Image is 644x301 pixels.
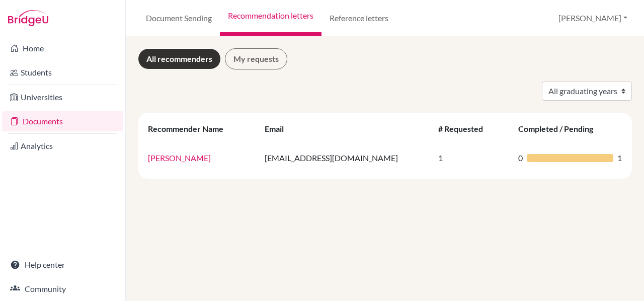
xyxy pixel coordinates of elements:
td: 1 [432,141,512,175]
a: Analytics [2,136,123,156]
button: [PERSON_NAME] [554,9,632,28]
a: My requests [225,48,287,69]
span: 0 [518,152,523,164]
div: Email [265,124,294,133]
a: Home [2,38,123,58]
a: Community [2,279,123,299]
td: [EMAIL_ADDRESS][DOMAIN_NAME] [259,141,432,175]
a: [PERSON_NAME] [148,153,211,163]
div: Completed / Pending [518,124,603,133]
div: Recommender Name [148,124,233,133]
a: Universities [2,87,123,107]
a: Documents [2,111,123,131]
a: Students [2,62,123,83]
img: Bridge-U [8,10,48,26]
div: # Requested [438,124,493,133]
a: Help center [2,255,123,275]
span: 1 [617,152,622,164]
a: All recommenders [138,48,221,69]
